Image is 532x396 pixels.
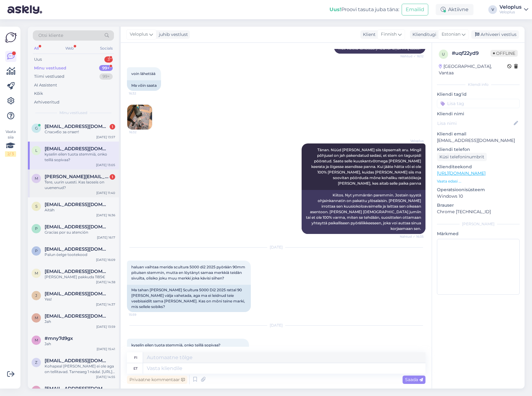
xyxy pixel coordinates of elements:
[400,54,424,59] span: Nähtud ✓ 16:12
[97,235,115,240] div: [DATE] 16:17
[488,5,497,14] div: V
[5,32,17,43] img: Askly Logo
[45,179,115,191] div: Tere, uurin uuesti. Kas laoseis on uuenenud?
[45,129,115,135] div: Спасибо за ответ!
[35,338,38,342] span: m
[34,65,66,71] div: Minu vestlused
[437,146,520,153] p: Kliendi telefon
[45,146,109,152] span: larinen.jouko@gmail.com
[45,202,109,207] span: scottmegusto@gmail.com
[129,130,152,134] span: 16:32
[34,82,57,88] div: AI Assistent
[45,207,115,213] div: Aitäh
[437,82,520,87] div: Kliendi info
[127,323,425,328] div: [DATE]
[410,31,436,38] div: Klienditugi
[45,246,109,252] span: pacheko68@live.com
[437,193,520,200] p: Windows 10
[35,204,37,209] span: s
[129,91,152,96] span: 16:32
[437,120,512,127] input: Lisa nimi
[45,269,109,274] span: matiaskalkkila@gmail.com
[99,73,113,80] div: 99+
[45,319,115,324] div: Jah
[96,191,115,195] div: [DATE] 11:40
[437,137,520,144] p: [EMAIL_ADDRESS][DOMAIN_NAME]
[38,32,63,39] span: Otsi kliente
[442,52,445,56] span: u
[437,187,520,193] p: Operatsioonisüsteem
[302,190,425,234] div: Kiitos. Nyt ymmärrän paremmin. Jostain syystä ohjainkannatin on pakattu ylösalaisin. [PERSON_NAME...
[360,31,376,38] div: Klient
[35,148,37,153] span: l
[45,358,109,363] span: zhenya.gutsu.89@gmail.com
[156,31,188,38] div: juhib vestlust
[437,231,520,237] p: Märkmed
[329,7,341,12] b: Uus!
[45,291,109,297] span: jamesmteagle@gmail.com
[5,129,16,157] div: Vaata siia
[45,363,115,375] div: Kohapeal [PERSON_NAME] ei ole aga on tellitavad. Tarneaeg 1 nädal. [URL][DOMAIN_NAME]
[499,5,528,15] a: VeloplusVeloplus
[45,336,73,341] span: #mny7d9gx
[96,135,115,139] div: [DATE] 13:57
[129,312,152,317] span: 15:59
[130,31,148,38] span: Veloplus
[104,56,113,63] div: 3
[452,50,491,57] div: # uqf22yd9
[499,10,521,15] div: Veloplus
[110,174,115,180] div: 1
[45,297,115,302] div: Yes!
[329,6,399,13] div: Proovi tasuta juba täna:
[437,164,520,170] p: Klienditeekond
[491,50,518,57] span: Offline
[133,363,137,374] div: et
[35,293,37,298] span: j
[400,139,424,143] span: Veloplus
[34,56,42,63] div: Uus
[45,341,115,347] div: Jah
[96,213,115,218] div: [DATE] 16:36
[96,163,115,167] div: [DATE] 13:05
[437,202,520,209] p: Brauser
[499,5,521,10] div: Veloplus
[437,178,520,184] p: Vaata edasi ...
[97,347,115,351] div: [DATE] 15:41
[64,44,75,52] div: Web
[35,226,38,231] span: p
[436,4,473,15] div: Aktiivne
[33,44,40,52] div: All
[35,388,37,393] span: t
[34,90,43,97] div: Kõik
[96,375,115,379] div: [DATE] 14:55
[45,152,115,163] div: kyselin eilen tuota stemmiä, onko teillä sopivaa?
[134,352,137,363] div: fi
[437,153,487,161] div: Küsi telefoninumbrit
[45,386,109,391] span: teemu.peltomaki@gmail.com
[35,360,37,365] span: z
[34,73,64,80] div: Tiimi vestlused
[127,105,152,130] img: Attachment
[127,244,425,250] div: [DATE]
[437,111,520,117] p: Kliendi nimi
[437,99,520,108] input: Lisa tag
[45,252,115,257] div: Palun öelge tootekood
[45,230,115,235] div: Gracias por su atención
[45,274,115,280] div: [PERSON_NAME] pakkuda 1185€
[96,280,115,284] div: [DATE] 14:38
[400,234,424,239] span: Nähtud ✓ 16:35
[131,71,155,76] span: voin lähettää
[405,377,423,382] span: Saada
[35,249,38,253] span: p
[34,99,59,105] div: Arhiveeritud
[35,176,38,181] span: m
[437,91,520,98] p: Kliendi tag'id
[99,44,114,52] div: Socials
[96,302,115,307] div: [DATE] 14:37
[127,285,251,312] div: Ma tahan [PERSON_NAME] Scultura 5000 Di2 2025 rattal 90 [PERSON_NAME] välja vahetada, aga ma ei l...
[5,151,16,157] div: 2 / 3
[131,343,220,347] span: kyselin eilen tuota stemmiä, onko teillä sopivaa?
[45,313,109,319] span: mataunaraivo@hot.ee
[437,170,486,176] a: [URL][DOMAIN_NAME]
[127,376,187,384] div: Privaatne kommentaar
